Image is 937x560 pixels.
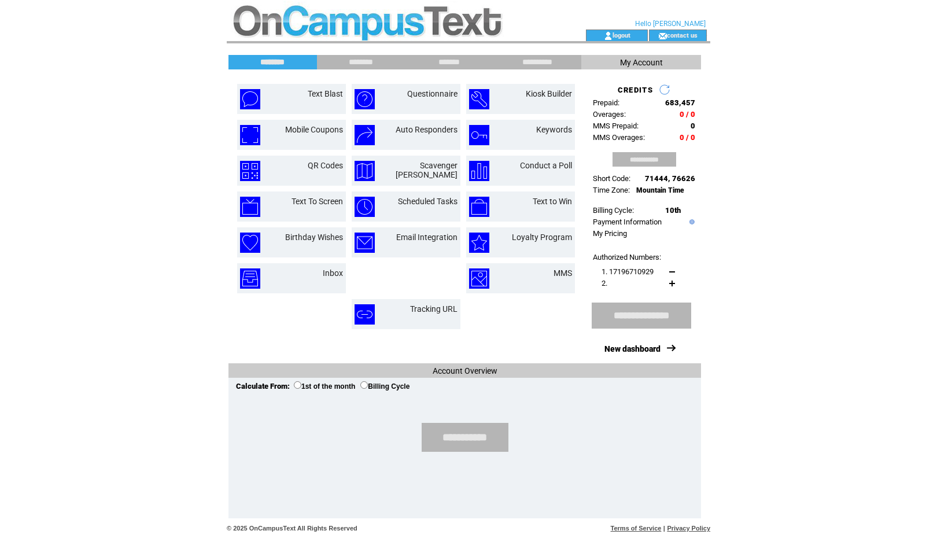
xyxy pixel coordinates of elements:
a: My Pricing [593,229,627,238]
img: qr-codes.png [240,161,260,181]
a: Text Blast [308,89,343,98]
span: | [663,525,665,532]
input: 1st of the month [294,381,301,389]
span: Billing Cycle: [593,206,634,215]
a: Questionnaire [407,89,458,98]
span: Overages: [593,110,626,119]
img: questionnaire.png [355,89,375,109]
img: scheduled-tasks.png [355,197,375,217]
a: Scavenger [PERSON_NAME] [396,161,458,179]
a: Mobile Coupons [285,125,343,134]
span: Authorized Numbers: [593,253,661,261]
a: Tracking URL [410,304,458,314]
span: Account Overview [433,366,497,375]
img: help.gif [687,219,695,224]
a: Conduct a Poll [520,161,572,170]
span: 2. [602,279,607,288]
input: Billing Cycle [360,381,368,389]
a: Privacy Policy [667,525,710,532]
span: 0 [691,121,695,130]
span: MMS Overages: [593,133,645,142]
img: contact_us_icon.gif [658,31,667,40]
img: birthday-wishes.png [240,233,260,253]
img: text-blast.png [240,89,260,109]
img: keywords.png [469,125,489,145]
img: loyalty-program.png [469,233,489,253]
a: QR Codes [308,161,343,170]
span: 0 / 0 [680,110,695,119]
img: auto-responders.png [355,125,375,145]
a: Text to Win [533,197,572,206]
span: 0 / 0 [680,133,695,142]
span: 10th [665,206,681,215]
a: Email Integration [396,233,458,242]
span: My Account [620,58,663,67]
a: Payment Information [593,218,662,226]
a: Keywords [536,125,572,134]
img: scavenger-hunt.png [355,161,375,181]
a: Kiosk Builder [526,89,572,98]
img: mobile-coupons.png [240,125,260,145]
img: inbox.png [240,268,260,289]
label: 1st of the month [294,382,355,390]
a: logout [613,31,630,39]
a: New dashboard [604,344,661,353]
a: Terms of Service [611,525,662,532]
label: Billing Cycle [360,382,410,390]
span: Time Zone: [593,186,630,194]
span: Hello [PERSON_NAME] [635,20,706,28]
a: MMS [554,268,572,278]
img: mms.png [469,268,489,289]
a: Scheduled Tasks [398,197,458,206]
img: text-to-screen.png [240,197,260,217]
span: 683,457 [665,98,695,107]
span: Mountain Time [636,186,684,194]
a: Auto Responders [396,125,458,134]
img: conduct-a-poll.png [469,161,489,181]
span: MMS Prepaid: [593,121,639,130]
span: 1. 17196710929 [602,267,654,276]
span: 71444, 76626 [645,174,695,183]
span: Short Code: [593,174,630,183]
img: kiosk-builder.png [469,89,489,109]
img: email-integration.png [355,233,375,253]
img: text-to-win.png [469,197,489,217]
span: Prepaid: [593,98,619,107]
a: Text To Screen [292,197,343,206]
a: Inbox [323,268,343,278]
span: Calculate From: [236,382,290,390]
img: account_icon.gif [604,31,613,40]
span: CREDITS [618,86,653,94]
a: contact us [667,31,698,39]
a: Loyalty Program [512,233,572,242]
a: Birthday Wishes [285,233,343,242]
img: tracking-url.png [355,304,375,325]
span: © 2025 OnCampusText All Rights Reserved [227,525,357,532]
